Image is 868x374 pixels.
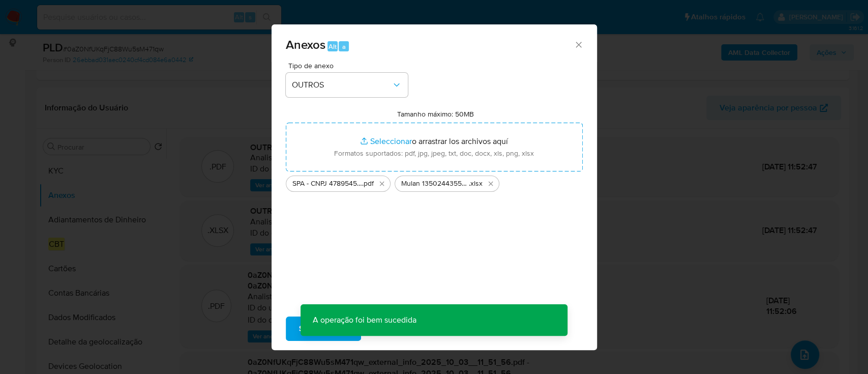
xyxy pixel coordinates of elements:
p: A operação foi bem sucedida [301,304,429,336]
span: Tipo de anexo [288,62,410,69]
button: Eliminar SPA - CNPJ 47895450000153 - G2SPORTS.BET LTDA.pdf [376,178,388,190]
span: SPA - CNPJ 47895450000153 - [DOMAIN_NAME] LTDA [292,179,362,189]
label: Tamanho máximo: 50MB [397,109,474,119]
button: Subir arquivo [286,317,361,341]
span: Alt [328,42,337,51]
span: .xlsx [469,179,483,189]
span: Anexos [286,36,325,53]
span: Subir arquivo [299,318,348,340]
button: Eliminar Mulan 1350244355_2025_09_29_13_33_53.xlsx [485,178,497,190]
span: Cancelar [378,318,411,340]
ul: Archivos seleccionados [286,171,583,192]
span: .pdf [362,179,374,189]
span: Mulan 1350244355_2025_09_29_13_33_53 [401,179,469,189]
button: Cerrar [574,40,583,49]
span: OUTROS [292,80,392,90]
button: OUTROS [286,73,408,97]
span: a [342,42,346,51]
